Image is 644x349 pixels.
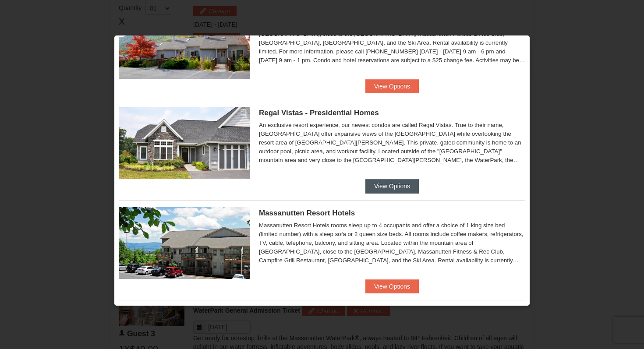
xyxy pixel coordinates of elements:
[365,79,419,93] button: View Options
[365,179,419,193] button: View Options
[119,7,250,79] img: 19218983-1-9b289e55.jpg
[119,107,250,179] img: 19218991-1-902409a9.jpg
[259,121,525,165] div: An exclusive resort experience, our newest condos are called Regal Vistas. True to their name, [G...
[365,279,419,293] button: View Options
[119,207,250,279] img: 19219026-1-e3b4ac8e.jpg
[259,209,355,217] span: Massanutten Resort Hotels
[259,221,525,265] div: Massanutten Resort Hotels rooms sleep up to 4 occupants and offer a choice of 1 king size bed (li...
[259,109,379,117] span: Regal Vistas - Presidential Homes
[259,21,525,65] div: Eagle Trace condos are built town-house style and are located within the mountain area of [GEOGRA...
